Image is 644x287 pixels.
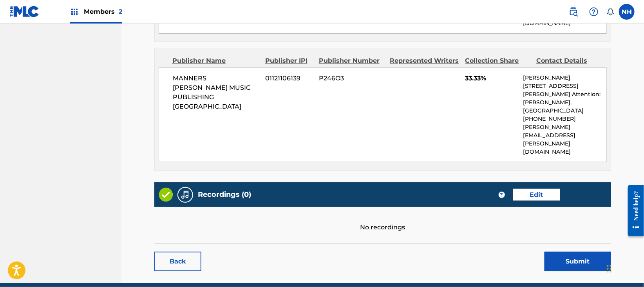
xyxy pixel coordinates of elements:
div: Collection Share [465,56,530,65]
button: Submit [545,252,611,271]
div: Publisher Number [319,56,384,65]
img: help [589,7,599,16]
div: Help [586,4,602,20]
div: No recordings [154,207,611,232]
p: [GEOGRAPHIC_DATA] [523,107,606,115]
img: MLC Logo [9,6,40,17]
span: MANNERS [PERSON_NAME] MUSIC PUBLISHING [GEOGRAPHIC_DATA] [173,74,259,111]
span: 01121106139 [265,74,313,83]
img: Recordings [181,190,190,200]
a: Edit [513,189,560,201]
img: Top Rightsholders [70,7,79,16]
h5: Recordings (0) [198,190,251,199]
span: 33.33% [465,74,517,83]
div: User Menu [619,4,635,20]
span: P246O3 [319,74,384,83]
div: Publisher IPI [265,56,313,65]
a: Back [154,252,201,271]
iframe: Resource Center [622,179,644,242]
iframe: Chat Widget [605,249,644,287]
div: Contact Details [536,56,601,65]
span: 2 [119,8,122,15]
div: Publisher Name [172,56,259,65]
span: Members [84,7,122,16]
div: Drag [607,257,612,281]
p: [STREET_ADDRESS][PERSON_NAME] Attention: [PERSON_NAME], [523,82,606,107]
p: [PHONE_NUMBER] [523,115,606,123]
div: Represented Writers [390,56,459,65]
img: Valid [159,188,173,202]
p: [PERSON_NAME] [523,74,606,82]
a: Public Search [566,4,581,20]
div: Notifications [606,8,614,16]
p: [PERSON_NAME][EMAIL_ADDRESS][PERSON_NAME][DOMAIN_NAME] [523,123,606,156]
img: search [569,7,578,16]
span: ? [499,192,505,198]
